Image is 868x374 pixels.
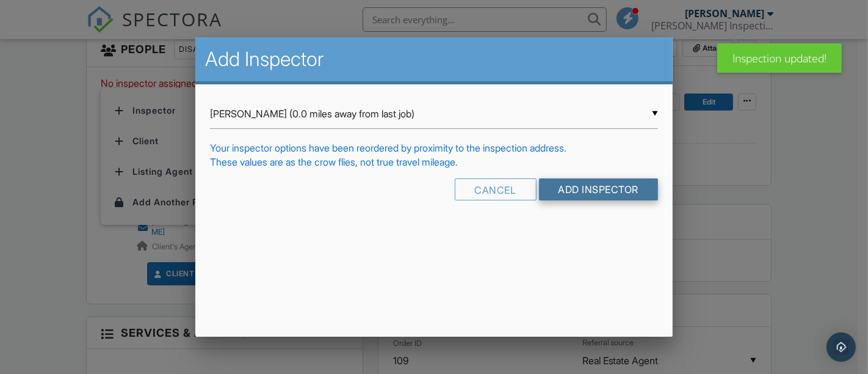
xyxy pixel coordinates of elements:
[205,47,663,71] h2: Add Inspector
[717,43,842,73] div: Inspection updated!
[210,141,658,155] div: Your inspector options have been reordered by proximity to the inspection address.
[539,178,659,200] input: Add Inspector
[210,155,658,169] div: These values are as the crow flies, not true travel mileage.
[826,332,856,362] div: Open Intercom Messenger
[455,178,537,200] div: Cancel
